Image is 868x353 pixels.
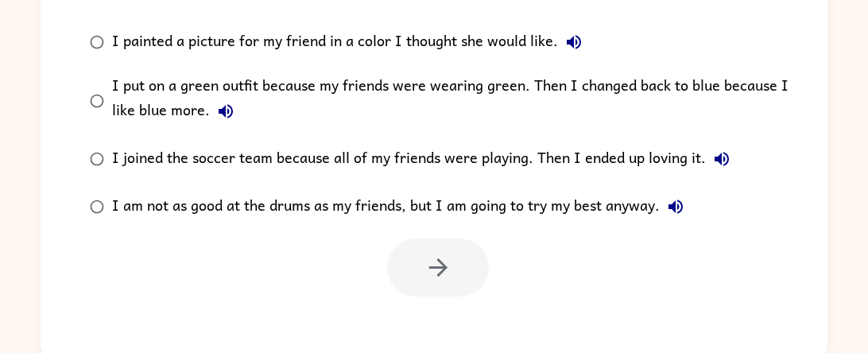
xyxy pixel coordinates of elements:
[660,191,692,223] button: I am not as good at the drums as my friends, but I am going to try my best anyway.
[112,74,807,127] div: I put on a green outfit because my friends were wearing green. Then I changed back to blue becaus...
[210,95,242,127] button: I put on a green outfit because my friends were wearing green. Then I changed back to blue becaus...
[112,26,590,58] div: I painted a picture for my friend in a color I thought she would like.
[112,143,738,175] div: I joined the soccer team because all of my friends were playing. Then I ended up loving it.
[706,143,738,175] button: I joined the soccer team because all of my friends were playing. Then I ended up loving it.
[112,191,692,223] div: I am not as good at the drums as my friends, but I am going to try my best anyway.
[558,26,590,58] button: I painted a picture for my friend in a color I thought she would like.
